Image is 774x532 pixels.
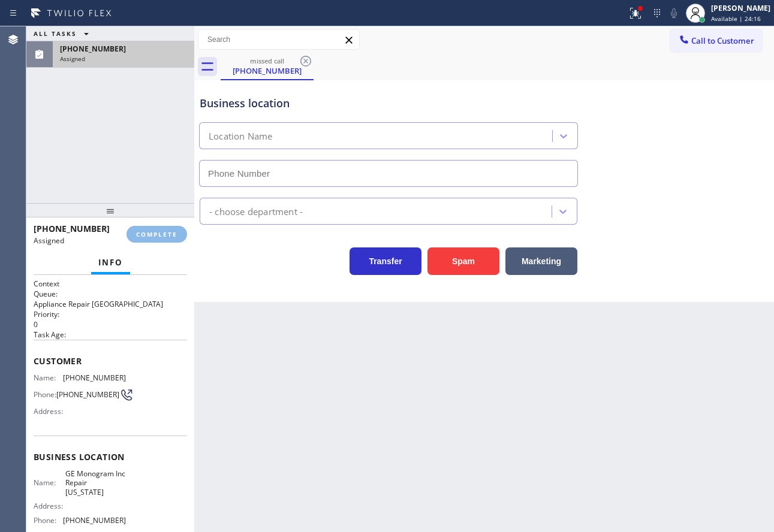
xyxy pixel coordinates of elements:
[60,44,126,54] span: [PHONE_NUMBER]
[34,299,187,309] p: Appliance Repair [GEOGRAPHIC_DATA]
[127,226,187,243] button: COMPLETE
[34,355,187,367] span: Customer
[34,235,64,246] span: Assigned
[34,319,187,330] p: 0
[222,65,312,76] div: [PHONE_NUMBER]
[63,516,126,525] span: [PHONE_NUMBER]
[34,451,187,463] span: Business location
[34,501,65,510] span: Address:
[34,516,63,525] span: Phone:
[670,29,762,52] button: Call to Customer
[65,469,125,497] span: GE Monogram Inc Repair [US_STATE]
[34,289,187,299] h2: Queue:
[222,56,312,65] div: missed call
[34,390,56,399] span: Phone:
[350,247,421,275] button: Transfer
[60,55,85,63] span: Assigned
[34,330,187,340] h2: Task Age:
[209,129,273,143] div: Location Name
[63,373,126,382] span: [PHONE_NUMBER]
[34,309,187,319] h2: Priority:
[665,5,682,22] button: Mute
[34,29,77,38] span: ALL TASKS
[34,223,110,234] span: [PHONE_NUMBER]
[34,478,65,487] span: Name:
[222,53,312,79] div: (518) 421-4768
[505,247,577,275] button: Marketing
[200,95,577,111] div: Business location
[136,230,177,238] span: COMPLETE
[199,160,578,187] input: Phone Number
[34,279,187,289] h1: Context
[198,30,359,49] input: Search
[26,26,101,41] button: ALL TASKS
[691,35,754,46] span: Call to Customer
[98,257,123,268] span: Info
[209,204,303,218] div: - choose department -
[34,373,63,382] span: Name:
[91,251,130,274] button: Info
[427,247,499,275] button: Spam
[34,407,65,416] span: Address:
[711,3,770,13] div: [PERSON_NAME]
[56,390,119,399] span: [PHONE_NUMBER]
[711,14,761,23] span: Available | 24:16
